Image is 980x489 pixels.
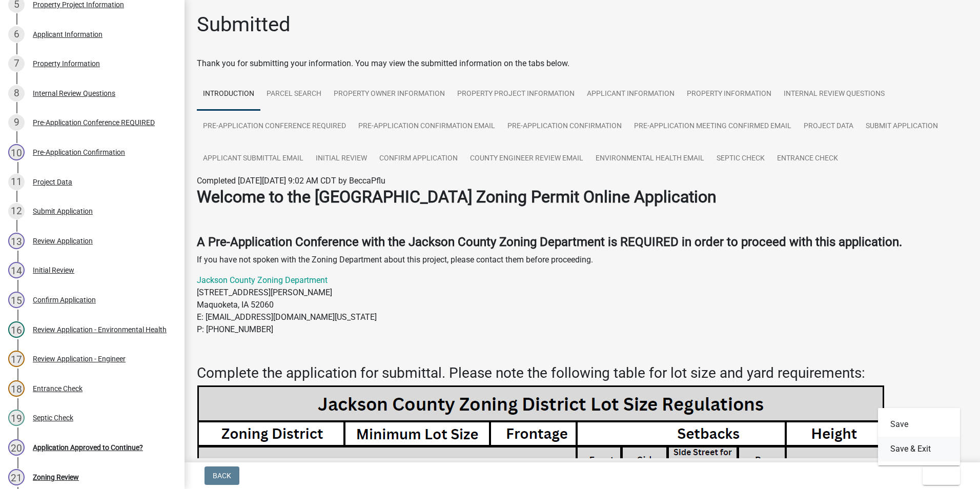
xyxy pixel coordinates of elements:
a: Parcel Search [260,78,328,111]
div: Review Application [33,237,93,244]
div: Application Approved to Continue? [33,444,143,451]
div: Review Application - Engineer [33,355,126,362]
div: 18 [8,380,25,397]
div: Confirm Application [33,296,96,303]
div: Property Information [33,60,100,67]
a: Pre-Application Meeting Confirmed Email [628,110,798,143]
div: Entrance Check [33,385,83,392]
div: 16 [8,321,25,338]
div: Pre-Application Conference REQUIRED [33,119,155,126]
span: Exit [931,472,946,480]
div: 19 [8,410,25,426]
div: Exit [878,408,960,465]
a: Introduction [197,78,260,111]
div: 15 [8,292,25,308]
a: Jackson County Zoning Department [197,275,328,285]
div: 20 [8,439,25,456]
div: 6 [8,26,25,43]
div: Initial Review [33,267,74,274]
button: Back [205,466,239,485]
div: Applicant Information [33,31,103,38]
div: Project Data [33,178,72,186]
div: 14 [8,262,25,278]
a: Septic Check [710,142,771,175]
a: County Engineer Review Email [464,142,589,175]
a: Pre-Application Confirmation [501,110,628,143]
div: Zoning Review [33,474,79,481]
h3: Complete the application for submittal. Please note the following table for lot size and yard req... [197,364,968,382]
div: 21 [8,469,25,485]
div: 9 [8,114,25,131]
span: Back [213,472,231,480]
a: Pre-Application Confirmation Email [352,110,501,143]
div: Thank you for submitting your information. You may view the submitted information on the tabs below. [197,57,968,70]
div: 12 [8,203,25,219]
div: Pre-Application Confirmation [33,149,125,156]
a: Initial Review [310,142,373,175]
div: Property Project Information [33,1,124,8]
strong: A Pre-Application Conference with the Jackson County Zoning Department is REQUIRED in order to pr... [197,235,902,249]
button: Save [878,412,960,437]
a: Submit Application [860,110,944,143]
h1: Submitted [197,12,291,37]
div: 17 [8,351,25,367]
div: Internal Review Questions [33,90,115,97]
a: Applicant Submittal Email [197,142,310,175]
div: 11 [8,174,25,190]
strong: Welcome to the [GEOGRAPHIC_DATA] Zoning Permit Online Application [197,187,717,207]
a: Property Project Information [451,78,581,111]
button: Exit [923,466,960,485]
a: Internal Review Questions [778,78,891,111]
div: 13 [8,233,25,249]
div: 10 [8,144,25,160]
a: Pre-Application Conference REQUIRED [197,110,352,143]
a: Property Owner Information [328,78,451,111]
div: Septic Check [33,414,73,421]
p: If you have not spoken with the Zoning Department about this project, please contact them before ... [197,254,968,266]
p: [STREET_ADDRESS][PERSON_NAME] Maquoketa, IA 52060 E: [EMAIL_ADDRESS][DOMAIN_NAME][US_STATE] P: [P... [197,274,968,336]
a: Applicant Information [581,78,681,111]
a: Entrance Check [771,142,844,175]
a: Confirm Application [373,142,464,175]
div: Review Application - Environmental Health [33,326,167,333]
a: Project Data [798,110,860,143]
button: Save & Exit [878,437,960,461]
a: Environmental Health Email [589,142,710,175]
div: 8 [8,85,25,101]
span: Completed [DATE][DATE] 9:02 AM CDT by BeccaPflu [197,176,385,186]
div: 7 [8,55,25,72]
div: Submit Application [33,208,93,215]
a: Property Information [681,78,778,111]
